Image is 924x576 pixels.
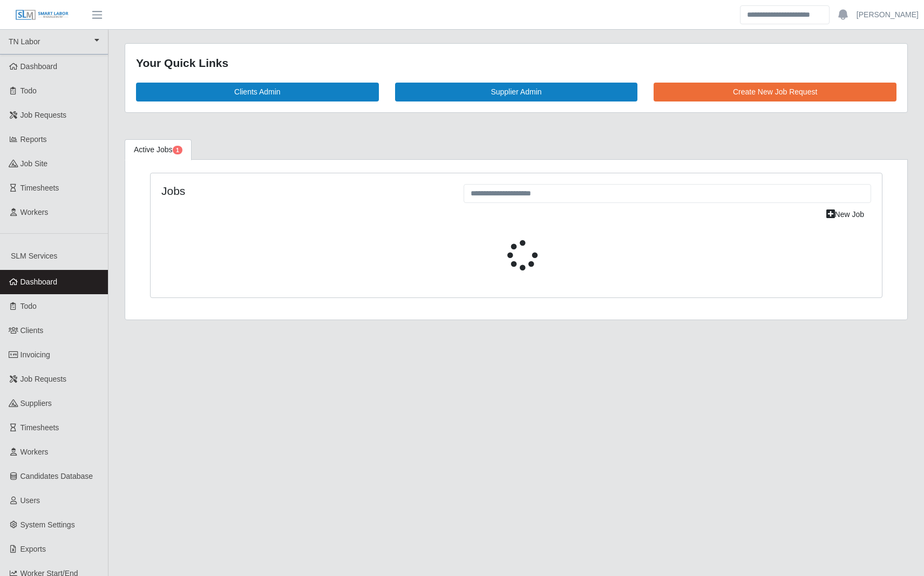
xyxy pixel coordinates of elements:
[21,375,67,383] span: Job Requests
[819,205,871,224] a: New Job
[21,545,46,553] span: Exports
[21,62,58,71] span: Dashboard
[173,146,182,154] span: Pending Jobs
[21,326,44,335] span: Clients
[125,139,192,160] a: Active Jobs
[21,302,37,310] span: Todo
[21,423,59,432] span: Timesheets
[21,184,59,192] span: Timesheets
[136,83,379,101] a: Clients Admin
[21,277,58,286] span: Dashboard
[21,159,48,168] span: job site
[857,9,919,21] a: [PERSON_NAME]
[161,184,447,198] h4: Jobs
[21,496,40,505] span: Users
[395,83,638,101] a: Supplier Admin
[21,86,37,95] span: Todo
[21,350,50,359] span: Invoicing
[21,520,75,529] span: System Settings
[21,448,49,456] span: Workers
[21,472,93,480] span: Candidates Database
[136,55,896,72] div: Your Quick Links
[21,111,67,119] span: Job Requests
[740,5,830,24] input: Search
[654,83,896,101] a: Create New Job Request
[21,208,49,216] span: Workers
[11,252,57,260] span: SLM Services
[15,9,69,21] img: SLM Logo
[21,399,52,408] span: Suppliers
[21,135,47,144] span: Reports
